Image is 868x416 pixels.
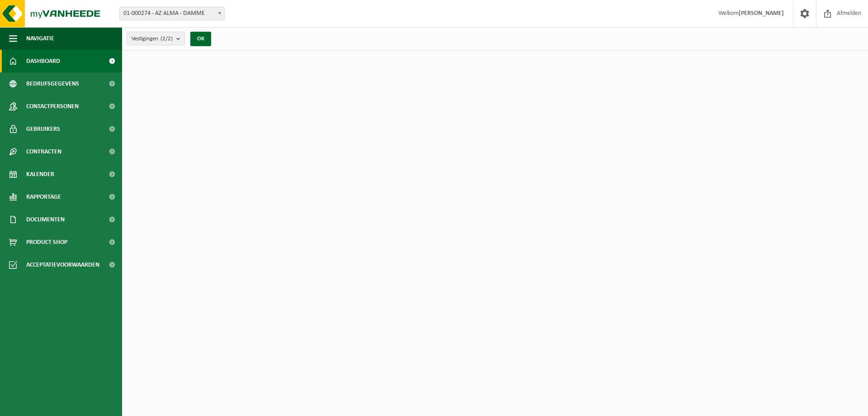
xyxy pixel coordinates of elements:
[120,7,224,20] span: 01-000274 - AZ ALMA - DAMME
[119,7,225,20] span: 01-000274 - AZ ALMA - DAMME
[739,10,784,17] strong: [PERSON_NAME]
[26,253,99,276] span: Acceptatievoorwaarden
[26,72,79,95] span: Bedrijfsgegevens
[26,140,61,163] span: Contracten
[26,163,54,186] span: Kalender
[26,118,60,140] span: Gebruikers
[26,208,65,231] span: Documenten
[127,32,185,45] button: Vestigingen(2/2)
[26,231,67,253] span: Product Shop
[190,32,211,46] button: OK
[132,32,173,46] span: Vestigingen
[26,50,60,72] span: Dashboard
[26,27,54,50] span: Navigatie
[160,36,173,42] count: (2/2)
[26,186,61,208] span: Rapportage
[26,95,79,118] span: Contactpersonen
